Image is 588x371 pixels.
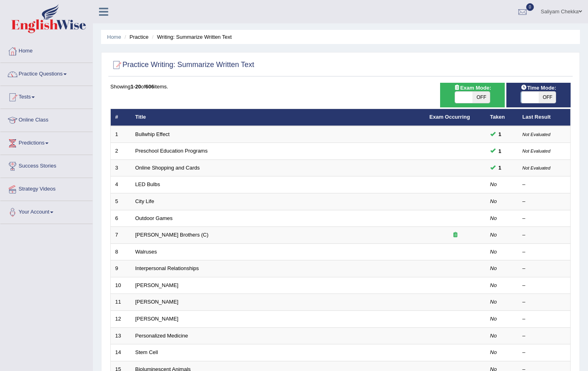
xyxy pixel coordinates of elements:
div: Showing of items. [110,83,571,90]
em: No [490,181,497,187]
td: 7 [111,227,131,244]
a: Success Stories [0,155,93,175]
em: No [490,215,497,221]
small: Not Evaluated [523,149,550,153]
em: No [490,316,497,322]
a: Strategy Videos [0,178,93,198]
a: Stem Cell [135,349,158,355]
td: 4 [111,176,131,193]
small: Not Evaluated [523,132,550,137]
span: You can still take this question [495,163,505,172]
span: Exam Mode: [451,84,494,92]
a: Exam Occurring [430,114,470,120]
em: No [490,232,497,238]
td: 10 [111,277,131,294]
div: – [523,349,566,356]
td: 5 [111,193,131,210]
span: You can still take this question [495,130,505,138]
span: You can still take this question [495,147,505,155]
td: 2 [111,143,131,160]
a: Predictions [0,132,93,152]
a: Home [0,40,93,60]
td: 9 [111,260,131,277]
a: Interpersonal Relationships [135,265,199,271]
a: [PERSON_NAME] [135,282,179,288]
em: No [490,282,497,288]
span: OFF [538,92,556,103]
span: Time Mode: [517,84,559,92]
th: # [111,109,131,126]
a: Walruses [135,249,157,255]
em: No [490,299,497,305]
a: City Life [135,198,154,204]
div: – [523,198,566,205]
em: No [490,333,497,339]
td: 11 [111,294,131,311]
div: Exam occurring question [430,231,481,239]
a: LED Bulbs [135,181,160,187]
a: Online Shopping and Cards [135,165,200,171]
small: Not Evaluated [523,166,550,170]
a: Personalized Medicine [135,333,188,339]
a: Preschool Education Programs [135,148,208,154]
a: Practice Questions [0,63,93,83]
a: Home [107,34,121,40]
div: – [523,298,566,306]
th: Title [131,109,425,126]
td: 1 [111,126,131,143]
td: 13 [111,327,131,344]
h2: Practice Writing: Summarize Written Text [110,59,254,71]
a: [PERSON_NAME] [135,299,179,305]
td: 12 [111,310,131,327]
em: No [490,265,497,271]
div: – [523,315,566,323]
span: OFF [472,92,490,103]
li: Writing: Summarize Written Text [150,33,232,41]
a: [PERSON_NAME] [135,316,179,322]
b: 606 [145,84,154,90]
li: Practice [122,33,148,41]
a: Outdoor Games [135,215,173,221]
div: – [523,332,566,340]
a: Your Account [0,201,93,221]
div: – [523,231,566,239]
th: Taken [486,109,518,126]
em: No [490,198,497,204]
div: – [523,248,566,256]
div: – [523,282,566,289]
div: – [523,181,566,189]
a: Online Class [0,109,93,129]
a: [PERSON_NAME] Brothers (C) [135,232,209,238]
a: Bullwhip Effect [135,131,170,137]
em: No [490,249,497,255]
div: – [523,265,566,272]
span: 0 [526,3,534,11]
div: Show exams occurring in exams [440,83,504,107]
em: No [490,349,497,355]
div: – [523,215,566,222]
b: 1-20 [131,84,141,90]
td: 3 [111,159,131,176]
td: 8 [111,243,131,260]
td: 6 [111,210,131,227]
td: 14 [111,344,131,361]
a: Tests [0,86,93,106]
th: Last Result [518,109,571,126]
